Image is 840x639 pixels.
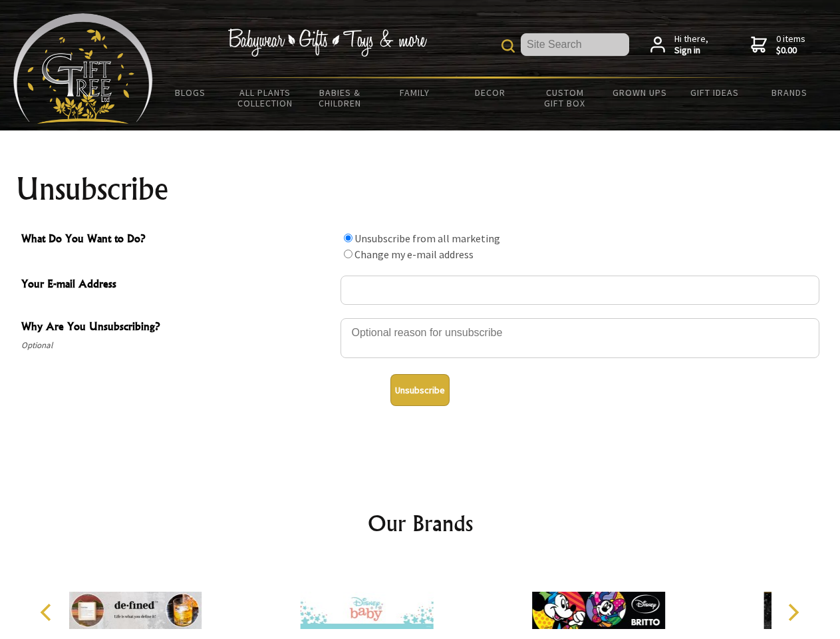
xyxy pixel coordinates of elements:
[344,234,352,242] input: What Do You Want to Do?
[752,79,827,106] a: Brands
[33,598,63,627] button: Previous
[303,79,378,117] a: Babies & Children
[27,507,814,539] h2: Our Brands
[602,79,677,106] a: Grown Ups
[751,33,805,57] a: 0 items$0.00
[776,33,805,57] span: 0 items
[227,29,427,57] img: Babywear - Gifts - Toys & more
[21,337,334,353] span: Optional
[390,374,450,406] button: Unsubscribe
[778,598,807,627] button: Next
[674,45,708,57] strong: Sign in
[674,33,708,57] span: Hi there,
[16,173,825,205] h1: Unsubscribe
[13,13,153,124] img: Babyware - Gifts - Toys and more...
[521,33,629,56] input: Site Search
[378,79,453,106] a: Family
[501,39,515,53] img: product search
[21,230,334,250] span: What Do You Want to Do?
[776,45,805,57] strong: $0.00
[677,79,752,106] a: Gift Ideas
[527,79,603,117] a: Custom Gift Box
[354,232,500,245] label: Unsubscribe from all marketing
[341,318,819,358] textarea: Why Are You Unsubscribing?
[228,79,303,117] a: All Plants Collection
[153,79,228,106] a: BLOGS
[21,276,334,295] span: Your E-mail Address
[452,79,527,106] a: Decor
[21,318,334,337] span: Why Are You Unsubscribing?
[341,276,819,305] input: Your E-mail Address
[650,33,708,57] a: Hi there,Sign in
[344,250,352,258] input: What Do You Want to Do?
[354,248,474,261] label: Change my e-mail address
